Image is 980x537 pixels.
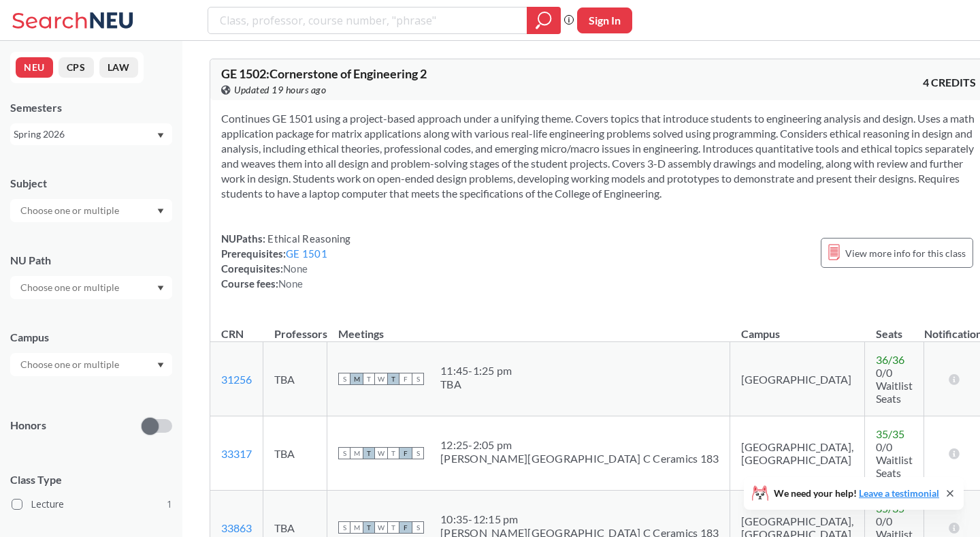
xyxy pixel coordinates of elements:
[59,57,94,78] button: CPS
[412,447,424,459] span: S
[221,447,252,460] a: 33317
[859,487,939,499] a: Leave a testimonial
[327,313,730,342] th: Meetings
[14,127,156,142] div: Spring 2026
[375,373,387,385] span: W
[923,75,976,90] span: 4 CREDITS
[10,418,46,433] p: Honors
[440,438,719,452] div: 12:25 - 2:05 pm
[14,279,128,296] input: Choose one or multiple
[234,82,326,97] span: Updated 19 hours ago
[10,276,172,299] div: Dropdown arrow
[375,521,387,534] span: W
[10,100,172,115] div: Semesters
[730,313,865,342] th: Campus
[10,123,172,145] div: Spring 2026Dropdown arrow
[876,440,913,479] span: 0/0 Waitlist Seats
[10,253,172,268] div: NU Path
[221,326,244,341] div: CRN
[16,57,53,78] button: NEU
[10,199,172,222] div: Dropdown arrow
[263,313,327,342] th: Professors
[876,366,913,405] span: 0/0 Waitlist Seats
[730,416,865,491] td: [GEOGRAPHIC_DATA], [GEOGRAPHIC_DATA]
[440,512,719,526] div: 10:35 - 12:15 pm
[363,373,375,385] span: T
[363,521,375,534] span: T
[157,133,164,138] svg: Dropdown arrow
[218,9,517,32] input: Class, professor, course number, "phrase"
[399,521,412,534] span: F
[265,232,351,245] span: Ethical Reasoning
[375,447,387,459] span: W
[99,57,138,78] button: LAW
[14,356,128,373] input: Choose one or multiple
[876,353,904,366] span: 36 / 36
[350,373,363,385] span: M
[350,521,363,534] span: M
[865,313,924,342] th: Seats
[221,373,252,386] a: 31256
[536,11,552,30] svg: magnifying glass
[221,521,252,534] a: 33863
[12,495,172,513] label: Lecture
[157,363,164,368] svg: Dropdown arrow
[221,231,351,291] div: NUPaths: Prerequisites: Corequisites: Course fees:
[338,447,350,459] span: S
[527,7,561,34] div: magnifying glass
[440,378,512,391] div: TBA
[221,111,976,201] section: Continues GE 1501 using a project-based approach under a unifying theme. Covers topics that intro...
[221,66,427,81] span: GE 1502 : Cornerstone of Engineering 2
[774,489,939,498] span: We need your help!
[338,373,350,385] span: S
[10,330,172,345] div: Campus
[387,447,399,459] span: T
[387,373,399,385] span: T
[876,427,904,440] span: 35 / 35
[263,342,327,416] td: TBA
[283,262,308,275] span: None
[412,373,424,385] span: S
[167,497,172,512] span: 1
[157,209,164,214] svg: Dropdown arrow
[363,447,375,459] span: T
[399,373,412,385] span: F
[286,247,327,260] a: GE 1501
[338,521,350,534] span: S
[845,245,966,262] span: View more info for this class
[440,452,719,465] div: [PERSON_NAME][GEOGRAPHIC_DATA] C Ceramics 183
[10,176,172,191] div: Subject
[263,416,327,491] td: TBA
[387,521,399,534] span: T
[577,7,632,33] button: Sign In
[350,447,363,459] span: M
[10,353,172,376] div: Dropdown arrow
[14,202,128,219] input: Choose one or multiple
[278,277,303,290] span: None
[730,342,865,416] td: [GEOGRAPHIC_DATA]
[399,447,412,459] span: F
[412,521,424,534] span: S
[10,472,172,487] span: Class Type
[440,364,512,378] div: 11:45 - 1:25 pm
[157,286,164,291] svg: Dropdown arrow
